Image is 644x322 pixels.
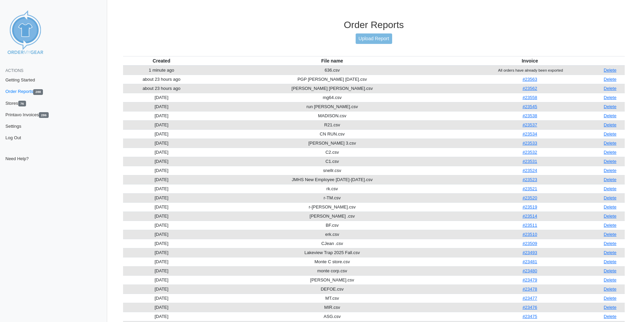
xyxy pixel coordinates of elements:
[604,214,617,219] a: Delete
[123,166,200,175] td: [DATE]
[604,186,617,191] a: Delete
[200,312,464,321] td: ASG.csv
[604,141,617,146] a: Delete
[523,195,537,200] a: #23520
[200,202,464,212] td: r-[PERSON_NAME].csv
[123,284,200,294] td: [DATE]
[523,159,537,164] a: #23531
[604,77,617,82] a: Delete
[604,122,617,127] a: Delete
[604,113,617,118] a: Delete
[523,214,537,219] a: #23514
[200,75,464,84] td: PGP [PERSON_NAME] [DATE].csv
[123,303,200,312] td: [DATE]
[123,75,200,84] td: about 23 hours ago
[466,67,594,73] div: All orders have already been exported
[123,257,200,266] td: [DATE]
[123,266,200,275] td: [DATE]
[604,95,617,100] a: Delete
[123,93,200,102] td: [DATE]
[523,122,537,127] a: #23537
[604,287,617,292] a: Delete
[123,84,200,93] td: about 23 hours ago
[523,177,537,182] a: #23523
[523,131,537,137] a: #23534
[604,277,617,282] a: Delete
[123,239,200,248] td: [DATE]
[604,168,617,173] a: Delete
[123,312,200,321] td: [DATE]
[123,129,200,139] td: [DATE]
[523,277,537,282] a: #23479
[123,120,200,129] td: [DATE]
[39,112,49,118] span: 286
[200,303,464,312] td: MIR.csv
[200,148,464,157] td: C2.csv
[200,139,464,148] td: [PERSON_NAME] 3.csv
[523,95,537,100] a: #23558
[200,257,464,266] td: Monte C store.csv
[604,204,617,209] a: Delete
[200,93,464,102] td: mg64.csv
[523,250,537,255] a: #23493
[604,241,617,246] a: Delete
[200,193,464,202] td: r-TM.csv
[200,84,464,93] td: [PERSON_NAME] [PERSON_NAME].csv
[604,223,617,228] a: Delete
[123,56,200,66] th: Created
[604,86,617,91] a: Delete
[200,294,464,303] td: MT.csv
[464,56,595,66] th: Invoice
[123,248,200,257] td: [DATE]
[523,241,537,246] a: #23509
[356,33,392,44] a: Upload Report
[123,230,200,239] td: [DATE]
[200,129,464,139] td: CN RUN.csv
[200,157,464,166] td: C1.csv
[604,68,617,73] a: Delete
[200,266,464,275] td: monte corp.csv
[523,204,537,209] a: #23519
[523,186,537,191] a: #23521
[200,66,464,75] td: 636.csv
[604,268,617,273] a: Delete
[523,168,537,173] a: #23524
[523,259,537,264] a: #23481
[123,102,200,111] td: [DATE]
[604,177,617,182] a: Delete
[604,314,617,319] a: Delete
[200,184,464,193] td: rk.csv
[18,101,26,106] span: 76
[523,86,537,91] a: #23562
[604,305,617,310] a: Delete
[123,221,200,230] td: [DATE]
[604,104,617,109] a: Delete
[523,141,537,146] a: #23533
[604,159,617,164] a: Delete
[604,259,617,264] a: Delete
[200,212,464,221] td: [PERSON_NAME] .csv
[523,104,537,109] a: #23545
[523,305,537,310] a: #23476
[123,157,200,166] td: [DATE]
[200,275,464,284] td: [PERSON_NAME].csv
[200,111,464,120] td: MADISON.csv
[523,77,537,82] a: #23563
[523,268,537,273] a: #23480
[123,184,200,193] td: [DATE]
[523,113,537,118] a: #23538
[604,232,617,237] a: Delete
[123,193,200,202] td: [DATE]
[604,150,617,155] a: Delete
[5,68,23,73] span: Actions
[200,175,464,184] td: JMHS New Employee [DATE]-[DATE].csv
[604,250,617,255] a: Delete
[200,239,464,248] td: CJean .csv
[123,19,625,31] h3: Order Reports
[123,175,200,184] td: [DATE]
[200,221,464,230] td: BF.csv
[123,212,200,221] td: [DATE]
[200,166,464,175] td: snellr.csv
[123,111,200,120] td: [DATE]
[523,287,537,292] a: #23478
